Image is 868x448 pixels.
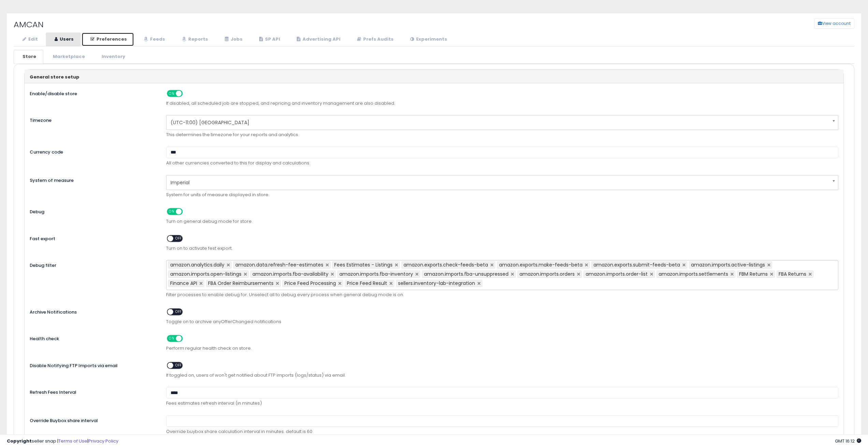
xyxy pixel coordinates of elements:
span: amazon.imports.orders [519,271,575,277]
a: Inventory [93,50,132,64]
span: Fees Estimates - Listings [334,261,393,268]
span: Imperial [171,177,825,188]
a: Prefs Audits [348,32,401,46]
p: All other currencies converted to this for display and calculations. [166,160,838,167]
label: Currency code [25,147,161,156]
span: If toggled on, users of won't get notified about FTP imports (logs/status) via email. [166,372,838,379]
span: amazon.analytics.daily [170,261,224,268]
span: FBA Returns [779,271,806,277]
span: amazon.imports.settlements [659,271,728,277]
h3: General store setup [30,75,838,80]
a: Privacy Policy [88,438,118,444]
span: 2025-10-14 16:12 GMT [835,438,861,444]
a: Reports [173,32,215,46]
a: Advertising API [288,32,348,46]
span: ON [167,90,176,96]
a: Jobs [216,32,250,46]
a: Experiments [401,32,454,46]
span: amazon.exports.check-feeds-beta [403,261,488,268]
a: Edit [14,32,45,46]
span: OFF [173,309,184,315]
span: ON [167,209,176,215]
span: OFF [173,362,184,368]
a: Preferences [82,32,134,46]
span: amazon.imports.active-listings [691,261,765,268]
span: (UTC-11:00) [GEOGRAPHIC_DATA] [171,117,825,128]
span: Turn on general debug mode for store. [166,218,838,225]
label: Enable/disable store [25,88,161,97]
a: Terms of Use [58,438,87,444]
label: Refresh Fees Interval [25,387,161,396]
span: FBA Order Reimbursements [208,280,274,287]
label: Timezone [25,115,161,124]
span: Perform regular health check on store. [166,345,838,352]
span: OFF [182,90,193,96]
strong: Copyright [7,438,32,444]
label: Disable Notifying FTP Imports via email [25,360,161,369]
span: OFF [182,209,193,215]
span: Turn on to activate fest export. [166,245,838,252]
a: Users [46,32,81,46]
label: Health check [25,333,161,342]
span: amazon.imports.fba-inventory [339,271,413,277]
a: View account [809,18,819,29]
span: Toggle on to archive anyOfferChanged notifications [166,319,838,325]
span: amazon.imports.fba-unsuppressed [424,271,509,277]
label: Fast export [25,233,161,242]
p: Filter processes to enable debug for. Unselect all to debug every process when general debug mode... [166,292,838,298]
span: amazon.imports.order-list [586,271,648,277]
p: Override buybox share calculation interval in minutes. default is 60 [166,429,838,435]
button: View account [814,18,854,29]
label: Override Buybox share interval [25,415,161,424]
label: Archive Notifications [25,307,161,316]
a: Feeds [135,32,172,46]
span: FBM Returns [739,271,768,277]
a: Store [14,50,43,64]
span: ON [167,336,176,342]
p: This determines the timezone for your reports and analytics. [166,132,838,138]
span: amazon.data.refresh-fee-estimates [235,261,323,268]
span: If disabled, all scheduled job are stopped, and repricing and inventory management are also disab... [166,100,838,107]
span: amazon.exports.make-feeds-beta [499,261,583,268]
span: sellers.inventory-lab-integration [398,280,475,287]
span: amazon.imports.fba-availability [252,271,328,277]
span: Finance API [170,280,197,287]
h2: AMCAN [9,20,363,29]
span: OFF [182,336,193,342]
span: OFF [173,235,184,241]
span: amazon.imports.open-listings [170,271,241,277]
span: amazon.exports.submit-feeds-beta [593,261,680,268]
p: Fees estimates refresh interval (in minutes) [166,400,838,407]
label: Debug [25,206,161,215]
label: Debug filter [25,260,161,269]
div: seller snap | | [7,438,118,445]
a: SP API [250,32,287,46]
span: Price Feed Processing [284,280,336,287]
span: Price Feed Result [347,280,387,287]
p: System for units of measure displayed in store. [166,192,838,198]
label: System of measure [25,175,161,184]
a: Marketplace [44,50,92,64]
